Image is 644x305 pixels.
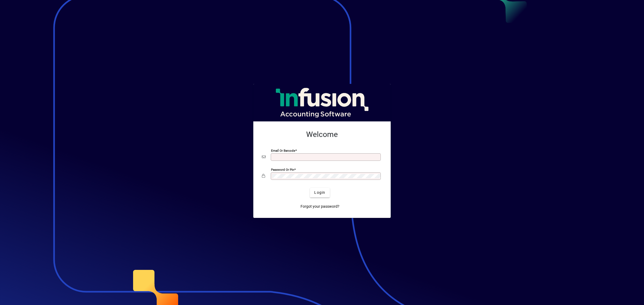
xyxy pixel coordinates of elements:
span: Login [314,190,325,195]
a: Forgot your password? [298,202,342,211]
h2: Welcome [262,130,382,139]
mat-label: Email or Barcode [271,148,295,152]
mat-label: Password or Pin [271,168,294,171]
button: Login [310,188,330,198]
span: Forgot your password? [301,204,339,209]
